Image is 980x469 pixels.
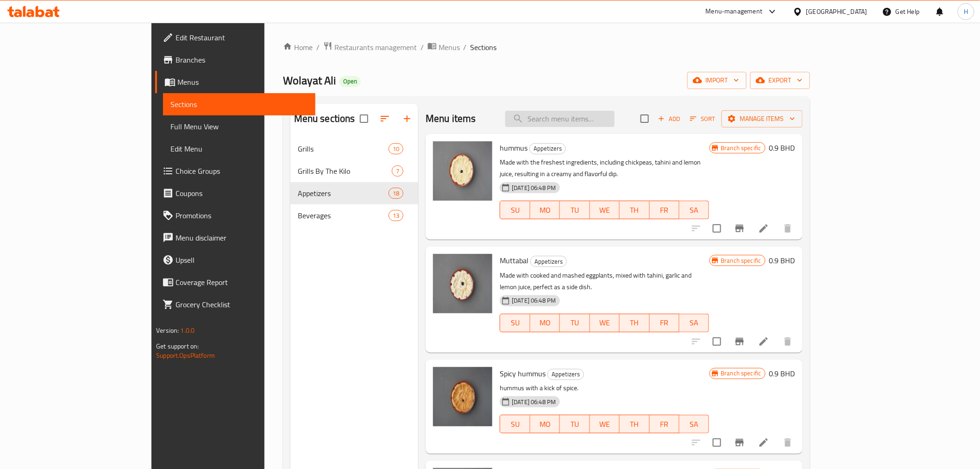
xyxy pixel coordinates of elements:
span: Sort [690,114,716,124]
span: [DATE] 06:48 PM [508,398,559,406]
span: WE [594,316,616,330]
button: TH [620,314,649,332]
li: / [464,42,467,53]
span: Branch specific [717,256,765,265]
div: [GEOGRAPHIC_DATA] [806,6,867,17]
button: TH [620,201,649,219]
button: Branch-specific-item [729,330,751,353]
button: SU [500,415,530,433]
span: Edit Restaurant [176,32,308,43]
input: search [505,111,615,127]
button: WE [590,201,620,219]
span: Add item [654,112,684,126]
span: Select to update [707,219,727,238]
button: TU [560,415,590,433]
span: Grocery Checklist [176,299,308,310]
span: [DATE] 06:48 PM [508,296,559,305]
button: FR [650,201,679,219]
span: Restaurants management [334,42,417,53]
span: Coverage Report [176,277,308,288]
button: Sort [688,112,718,126]
span: Appetizers [548,369,584,380]
span: import [695,75,739,86]
button: delete [777,217,799,240]
span: Menus [177,76,308,88]
span: WE [594,418,616,431]
h2: Menu items [426,112,476,126]
p: hummus with a kick of spice. [500,382,709,394]
span: Appetizers [530,143,565,154]
div: Appetizers [529,143,566,154]
span: export [758,75,803,86]
button: import [687,72,747,89]
span: 7 [392,167,403,176]
span: SA [683,418,705,431]
span: Sort items [684,112,722,126]
span: MO [534,316,556,330]
a: Menu disclaimer [155,227,315,249]
h2: Menu sections [294,112,355,126]
h6: 0.9 BHD [769,367,795,380]
button: MO [530,415,560,433]
button: export [750,72,810,89]
span: Select to update [707,433,727,452]
button: SU [500,201,530,219]
span: MO [534,203,556,217]
nav: breadcrumb [283,41,810,53]
button: Branch-specific-item [729,217,751,240]
nav: Menu sections [290,134,418,230]
a: Menus [427,41,460,53]
span: Sort sections [374,108,396,130]
span: Choice Groups [176,165,308,177]
a: Menus [155,71,315,93]
span: FR [653,316,676,330]
button: Manage items [722,110,803,127]
span: Sections [170,99,308,110]
span: Grills By The Kilo [298,165,392,177]
div: items [389,210,403,221]
span: Spicy hummus [500,367,546,380]
span: H [964,6,968,17]
h6: 0.9 BHD [769,254,795,267]
div: Grills By The Kilo7 [290,160,418,182]
button: Add [654,112,684,126]
li: / [316,42,320,53]
span: Manage items [729,113,795,125]
div: Appetizers [530,256,567,267]
span: Edit Menu [170,143,308,154]
span: Promotions [176,210,308,221]
span: TH [623,316,646,330]
div: items [392,165,403,177]
span: 1.0.0 [181,324,195,336]
p: Made with the freshest ingredients, including chickpeas, tahini and lemon juice, resulting in a c... [500,157,709,180]
a: Edit menu item [758,223,769,234]
p: Made with cooked and mashed eggplants, mixed with tahini, garlic and lemon juice, perfect as a si... [500,270,709,293]
button: delete [777,330,799,353]
span: TH [623,203,646,217]
span: MO [534,418,556,431]
button: TU [560,201,590,219]
span: WE [594,203,616,217]
a: Sections [163,93,315,115]
span: Select to update [707,332,727,351]
h6: 0.9 BHD [769,141,795,154]
a: Coverage Report [155,271,315,293]
span: hummus [500,141,528,155]
div: Appetizers18 [290,182,418,204]
span: Branch specific [717,369,765,378]
div: Grills10 [290,138,418,160]
button: SU [500,314,530,332]
button: MO [530,201,560,219]
span: [DATE] 06:48 PM [508,184,559,192]
span: Appetizers [531,256,566,267]
span: 18 [389,189,403,198]
span: Version: [156,324,179,336]
span: Full Menu View [170,121,308,132]
a: Upsell [155,249,315,271]
span: TH [623,418,646,431]
a: Choice Groups [155,160,315,182]
span: SA [683,203,705,217]
button: Branch-specific-item [729,431,751,454]
span: TU [564,203,586,217]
